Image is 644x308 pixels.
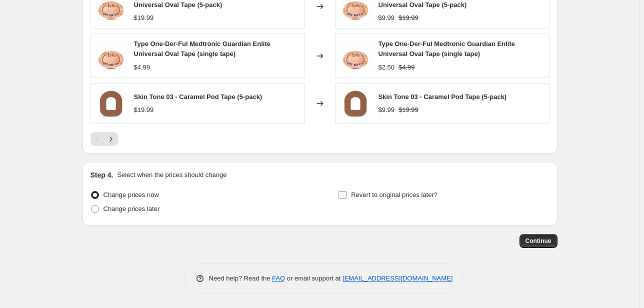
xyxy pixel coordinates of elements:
[103,191,159,198] span: Change prices now
[134,62,150,72] div: $4.99
[342,274,452,282] a: [EMAIL_ADDRESS][DOMAIN_NAME]
[90,170,113,180] h2: Step 4.
[340,41,370,71] img: EMOV2021-TypeOneDerFul-temp-single_80x.jpg
[398,13,418,23] strike: $19.99
[378,62,395,72] div: $2.50
[134,13,154,23] div: $19.99
[378,40,515,57] span: Type One-Der-Ful Medtronic Guardian Enlite Universal Oval Tape (single tape)
[134,105,154,115] div: $19.99
[96,88,126,118] img: EMOPST3-single_80x.jpg
[104,132,118,146] button: Next
[134,40,271,57] span: Type One-Der-Ful Medtronic Guardian Enlite Universal Oval Tape (single tape)
[398,105,418,115] strike: $19.99
[340,88,370,118] img: EMOPST3-single_80x.jpg
[378,93,507,100] span: Skin Tone 03 - Caramel Pod Tape (5-pack)
[117,170,226,180] p: Select when the prices should change
[378,105,395,115] div: $9.99
[96,41,126,71] img: EMOV2021-TypeOneDerFul-temp-single_80x.jpg
[398,62,415,72] strike: $4.99
[525,237,551,245] span: Continue
[90,132,118,146] nav: Pagination
[209,274,272,282] span: Need help? Read the
[272,274,285,282] a: FAQ
[103,205,160,212] span: Change prices later
[378,13,395,23] div: $9.99
[351,191,437,198] span: Revert to original prices later?
[519,234,557,248] button: Continue
[134,93,262,100] span: Skin Tone 03 - Caramel Pod Tape (5-pack)
[285,274,342,282] span: or email support at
